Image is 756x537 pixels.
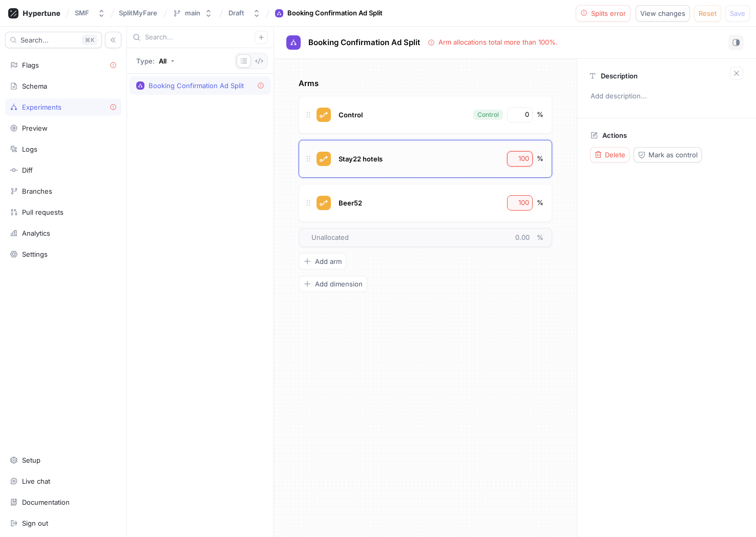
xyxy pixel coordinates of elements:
[22,250,48,258] div: Settings
[299,78,552,90] p: Arms
[648,152,698,158] span: Mark as control
[159,57,166,65] div: All
[22,124,48,132] div: Preview
[515,233,537,241] span: 0.00
[634,147,702,162] button: Mark as control
[185,9,200,17] div: main
[605,152,625,158] span: Delete
[22,477,50,485] div: Live chat
[22,166,33,174] div: Diff
[81,35,97,45] div: K
[224,5,265,22] button: Draft
[169,5,217,22] button: main
[22,519,48,527] div: Sign out
[22,498,70,506] div: Documentation
[136,57,155,65] p: Type:
[339,199,362,207] span: Beer52
[5,493,121,511] a: Documentation
[438,37,558,48] div: Arm allocations total more than 100%.
[311,233,349,243] span: Unallocated
[22,103,61,111] div: Experiments
[22,229,50,237] div: Analytics
[339,111,363,119] span: Control
[315,258,342,264] span: Add arm
[602,131,627,139] p: Actions
[477,110,499,119] div: Control
[590,147,629,162] button: Delete
[287,8,383,18] div: Booking Confirmation Ad Split
[339,155,383,163] span: Stay22 hotels
[537,198,543,208] div: %
[22,61,39,69] div: Flags
[730,10,745,16] span: Save
[591,10,626,16] span: Splits error
[133,52,178,70] button: Type: All
[22,187,52,195] div: Branches
[601,72,638,80] p: Description
[5,32,102,48] button: Search...K
[725,5,750,22] button: Save
[299,253,346,270] button: Add arm
[576,5,631,22] button: Splits error
[586,88,747,105] p: Add description...
[537,110,543,120] div: %
[537,154,543,164] div: %
[640,10,685,16] span: View changes
[22,82,47,90] div: Schema
[308,38,420,47] span: Booking Confirmation Ad Split
[228,9,244,17] div: Draft
[315,281,363,287] span: Add dimension
[71,5,110,22] button: SMF
[22,456,40,464] div: Setup
[119,9,157,16] span: SplitMyFare
[22,208,64,216] div: Pull requests
[636,5,690,22] button: View changes
[299,276,367,292] button: Add dimension
[694,5,721,22] button: Reset
[537,233,543,241] span: %
[145,32,255,43] input: Search...
[22,145,37,153] div: Logs
[20,37,49,43] span: Search...
[699,10,717,16] span: Reset
[75,9,89,17] div: SMF
[149,81,244,90] div: Booking Confirmation Ad Split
